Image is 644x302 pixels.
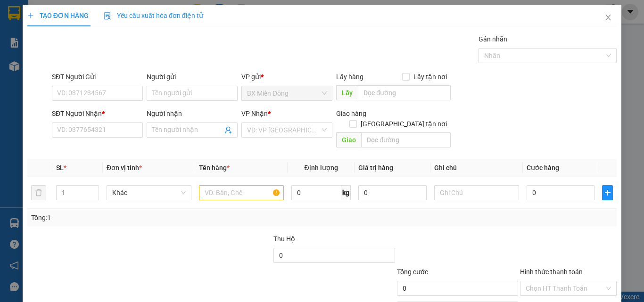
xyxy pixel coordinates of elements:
span: Lấy hàng [336,73,363,81]
span: user-add [224,126,232,134]
div: Tổng: 1 [31,212,249,223]
input: VD: Bàn, Ghế [199,185,284,200]
span: Giao [336,132,361,147]
span: Lấy [336,85,358,100]
span: SL [56,164,64,171]
button: plus [602,185,613,200]
span: kg [341,185,351,200]
span: plus [27,12,34,19]
span: close [604,14,612,21]
span: plus [603,189,612,196]
span: VP Nhận [241,110,268,117]
input: Dọc đường [361,132,451,147]
span: [GEOGRAPHIC_DATA] tận nơi [357,119,451,129]
div: VP gửi [241,72,332,82]
div: SĐT Người Nhận [52,108,143,119]
span: Khác [112,186,186,200]
span: Thu Hộ [273,235,295,243]
span: Giao hàng [336,110,366,117]
img: icon [104,12,111,20]
th: Ghi chú [430,159,523,177]
input: Ghi Chú [434,185,519,200]
span: TẠO ĐƠN HÀNG [27,12,89,19]
span: Cước hàng [527,164,559,171]
div: Người nhận [147,108,238,119]
div: SĐT Người Gửi [52,72,143,82]
span: Giá trị hàng [358,164,393,171]
div: Người gửi [147,72,238,82]
input: Dọc đường [358,85,451,100]
span: Định lượng [304,164,338,171]
span: Tổng cước [397,268,428,276]
input: 0 [358,185,426,200]
label: Gán nhãn [479,35,507,43]
button: Close [595,5,621,31]
span: Lấy tận nơi [410,72,451,82]
span: BX Miền Đông [247,86,327,100]
span: Đơn vị tính [107,164,142,171]
span: Tên hàng [199,164,230,171]
label: Hình thức thanh toán [520,268,583,276]
span: Yêu cầu xuất hóa đơn điện tử [104,12,203,19]
button: delete [31,185,46,200]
